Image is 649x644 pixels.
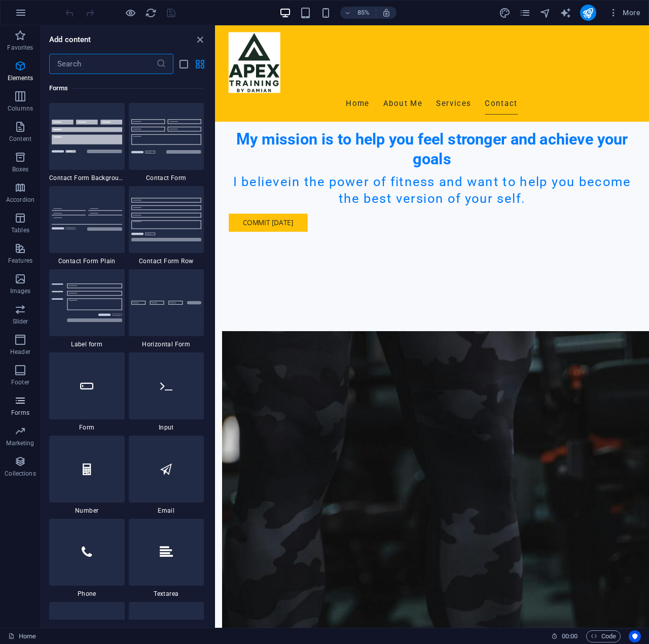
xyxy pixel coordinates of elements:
button: Usercentrics [629,630,641,642]
h6: Session time [551,630,578,642]
span: Contact Form Background [49,174,125,182]
div: Form [49,352,125,432]
span: Form [49,423,125,432]
p: Footer [11,378,29,386]
p: Features [8,257,32,265]
div: Contact Form Row [129,186,204,265]
div: Email [129,436,204,515]
p: Images [10,287,31,295]
div: Label form [49,269,125,348]
button: More [604,5,644,21]
button: close panel [194,33,206,46]
button: publish [580,5,596,21]
button: navigator [539,7,552,19]
p: Collections [5,470,35,478]
button: design [499,7,511,19]
p: Content [9,135,31,143]
div: Input [129,352,204,432]
img: contact-form.svg [131,119,202,153]
p: Forms [11,409,29,417]
p: Favorites [7,44,33,52]
i: Pages (Ctrl+Alt+S) [519,7,531,19]
span: Code [591,630,616,642]
button: Code [586,630,621,642]
img: contact-form-row.svg [131,198,202,241]
i: Design (Ctrl+Alt+Y) [499,7,511,19]
div: Contact Form Background [49,103,125,182]
i: Navigator [539,7,551,19]
span: 00 00 [562,630,578,642]
span: Email [129,507,204,515]
div: Contact Form Plain [49,186,125,265]
span: Contact Form Row [129,257,204,265]
img: contact-form-plain.svg [52,208,122,231]
h6: Add content [49,33,91,46]
span: Textarea [129,590,204,598]
p: Accordion [6,196,34,204]
span: : [569,632,570,640]
p: Elements [8,74,33,82]
span: Phone [49,590,125,598]
div: Contact Form [129,103,204,182]
div: Textarea [129,519,204,598]
p: Boxes [12,165,29,173]
button: list-view [177,58,190,70]
span: Horizontal Form [129,340,204,348]
p: Tables [11,226,29,234]
p: Header [10,348,30,356]
h6: Forms [49,82,204,94]
span: Contact Form Plain [49,257,125,265]
span: More [608,8,640,18]
iframe: To enrich screen reader interactions, please activate Accessibility in Grammarly extension settings [215,25,649,628]
span: Number [49,507,125,515]
img: form-with-background.svg [52,120,122,153]
span: Input [129,423,204,432]
button: text_generator [560,7,572,19]
input: Search [49,54,156,74]
span: Contact Form [129,174,204,182]
p: Columns [8,104,33,113]
button: pages [519,7,531,19]
a: Click to cancel selection. Double-click to open Pages [8,630,36,642]
img: form-horizontal.svg [131,301,202,305]
p: Marketing [6,439,34,447]
i: Publish [582,7,594,19]
div: Number [49,436,125,515]
span: Label form [49,340,125,348]
div: Horizontal Form [129,269,204,348]
img: contact-form-label.svg [52,283,122,322]
div: Phone [49,519,125,598]
p: Slider [13,317,28,326]
button: grid-view [194,58,206,70]
i: AI Writer [560,7,571,19]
